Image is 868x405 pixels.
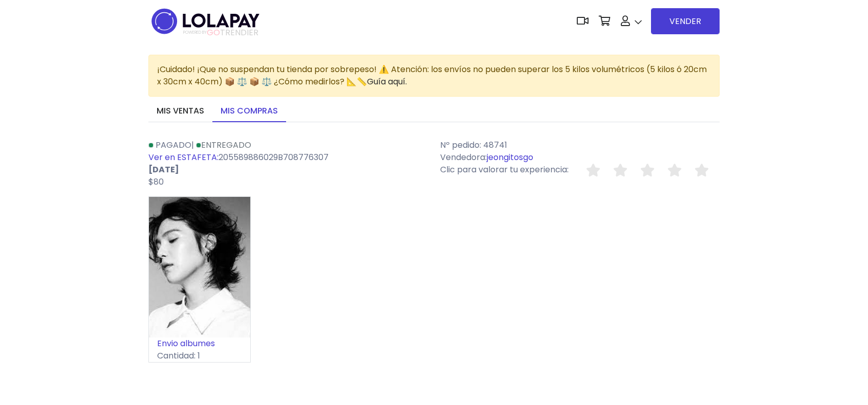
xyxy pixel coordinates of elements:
[148,5,263,37] img: logo
[142,139,434,188] div: | 205589886029B708776307
[148,101,212,122] a: Mis ventas
[183,30,207,35] span: POWERED BY
[148,164,428,176] p: [DATE]
[157,337,215,349] a: Envio albumes
[183,28,258,37] span: TRENDIER
[157,63,707,87] span: ¡Cuidado! ¡Que no suspendan tu tienda por sobrepeso! ⚠️ Atención: los envíos no pueden superar lo...
[367,76,407,87] a: Guía aquí.
[207,27,220,38] span: GO
[156,139,191,151] span: Pagado
[196,139,251,151] a: Entregado
[440,151,720,164] p: Vendedora:
[148,176,164,188] span: $80
[651,8,720,34] a: VENDER
[440,139,720,151] p: Nº pedido: 48741
[487,151,533,163] a: jeongitosgo
[148,151,219,163] a: Ver en ESTAFETA:
[440,164,569,175] span: Clic para valorar tu experiencia:
[212,101,286,122] a: Mis compras
[149,197,250,337] img: small_1671343346118.jpeg
[149,350,250,362] p: Cantidad: 1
